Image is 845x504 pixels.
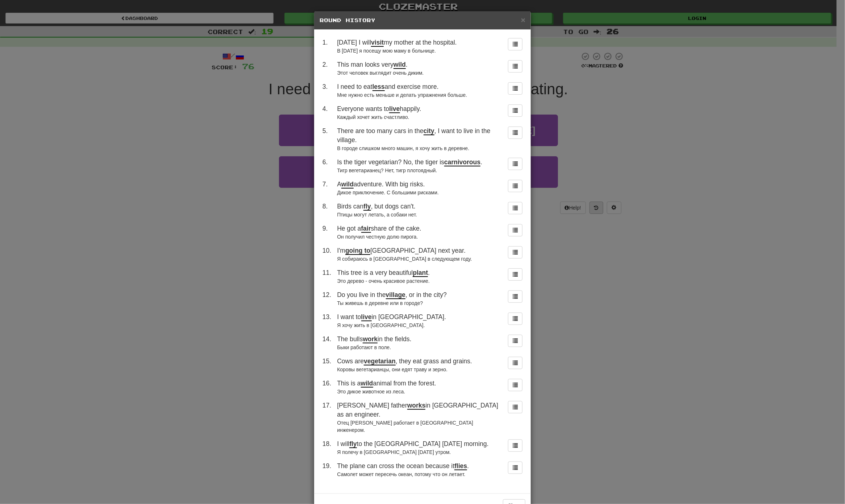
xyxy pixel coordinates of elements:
td: 9 . [320,221,334,243]
u: works [407,402,426,410]
div: Это дерево - очень красивое растение. [337,277,499,285]
h5: Round History [320,17,525,24]
div: Быки работают в поле. [337,344,499,351]
button: Close [521,16,525,24]
span: I need to eat and exercise more. [337,83,438,91]
span: Birds can , but dogs can't. [337,203,415,211]
td: 15 . [320,354,334,376]
u: fly [349,440,357,448]
u: wild [361,380,373,388]
u: city [424,127,434,135]
div: Дикое приключение. С большими рисками. [337,189,499,196]
div: Каждый хочет жить счастливо. [337,113,499,121]
span: He got a share of the cake. [337,225,421,233]
u: work [363,335,378,343]
u: wild [341,181,354,189]
u: wild [394,61,406,69]
span: × [521,16,525,24]
td: 17 . [320,398,334,437]
span: There are too many cars in the , I want to live in the village. [337,127,490,144]
u: going to [345,247,370,255]
u: visit [371,39,384,47]
td: 3 . [320,79,334,102]
u: flies [454,462,467,470]
div: В [DATE] я посещу мою маму в больнице. [337,47,499,54]
u: live [389,105,400,113]
span: I want to in [GEOGRAPHIC_DATA]. [337,313,446,321]
td: 5 . [320,124,334,155]
span: Everyone wants to happily. [337,105,421,113]
u: less [372,83,385,91]
span: Is the tiger vegetarian? No, the tiger is . [337,158,482,166]
div: Этот человек выглядит очень диким. [337,69,499,77]
u: plant [413,269,428,277]
div: Он получил честную долю пирога. [337,233,499,240]
div: В городе слишком много машин, я хочу жить в деревне. [337,145,499,152]
span: This is a animal from the forest. [337,380,436,388]
td: 19 . [320,459,334,481]
span: This tree is a very beautiful . [337,269,430,277]
div: Тигр вегетарианец? Нет, тигр плотоядный. [337,167,499,174]
u: live [361,313,372,321]
u: vegetarian [364,358,396,365]
span: [PERSON_NAME] father in [GEOGRAPHIC_DATA] as an engineer. [337,402,498,418]
u: fly [363,203,371,211]
u: village [386,291,405,299]
span: Do you live in the , or in the city? [337,291,447,299]
td: 10 . [320,243,334,265]
span: The bulls in the fields. [337,335,411,343]
div: Я полечу в [GEOGRAPHIC_DATA] [DATE] утром. [337,449,499,456]
td: 8 . [320,199,334,221]
div: Самолет может пересечь океан, потому что он летает. [337,471,499,478]
u: fair [361,225,371,233]
div: Я собираюсь в [GEOGRAPHIC_DATA] в следующем году. [337,255,499,263]
span: This man looks very . [337,61,408,69]
span: Cows are , they eat grass and grains. [337,358,472,365]
div: Отец [PERSON_NAME] работает в [GEOGRAPHIC_DATA] инженером. [337,419,499,434]
div: Ты живешь в деревне или в городе? [337,299,499,307]
td: 7 . [320,177,334,199]
div: Коровы вегетарианцы, они едят траву и зерно. [337,366,499,373]
u: carnivorous [444,158,480,166]
td: 14 . [320,332,334,354]
div: Мне нужно есть меньше и делать упражнения больше. [337,91,499,99]
td: 6 . [320,155,334,177]
span: The plane can cross the ocean because it . [337,462,469,470]
td: 13 . [320,310,334,332]
td: 18 . [320,437,334,459]
div: Я хочу жить в [GEOGRAPHIC_DATA]. [337,322,499,329]
div: Это дикое животное из леса. [337,388,499,395]
span: I'm [GEOGRAPHIC_DATA] next year. [337,247,466,255]
td: 11 . [320,265,334,288]
td: 2 . [320,57,334,79]
div: Птицы могут летать, а собаки нет. [337,211,499,218]
span: [DATE] I will my mother at the hospital. [337,39,457,47]
span: A adventure. With big risks. [337,181,425,189]
td: 16 . [320,376,334,398]
span: I will to the [GEOGRAPHIC_DATA] [DATE] morning. [337,440,488,448]
td: 1 . [320,35,334,57]
td: 12 . [320,288,334,310]
td: 4 . [320,102,334,124]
